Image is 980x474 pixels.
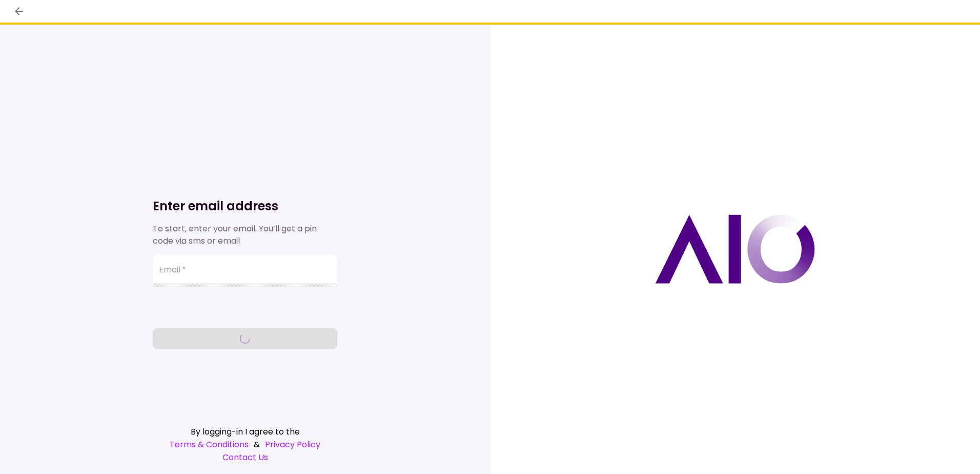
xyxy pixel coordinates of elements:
[265,438,320,451] a: Privacy Policy
[10,3,28,20] button: back
[170,438,249,451] a: Terms & Conditions
[153,451,337,464] a: Contact Us
[153,198,337,214] h1: Enter email address
[153,223,337,247] div: To start, enter your email. You’ll get a pin code via sms or email
[153,438,337,451] div: &
[153,425,337,438] div: By logging-in I agree to the
[655,214,815,284] img: AIO logo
